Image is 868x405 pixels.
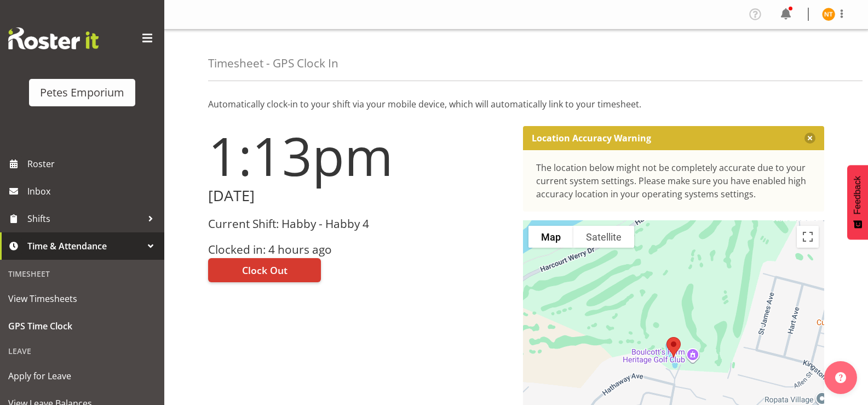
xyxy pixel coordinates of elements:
[804,133,815,144] button: Close message
[3,285,162,312] a: View Timesheets
[27,183,159,199] span: Inbox
[3,340,162,362] div: Leave
[8,368,156,384] span: Apply for Leave
[8,290,156,307] span: View Timesheets
[208,126,510,185] h1: 1:13pm
[573,226,634,248] button: Show satellite imagery
[208,57,338,70] h4: Timesheet - GPS Clock In
[3,263,162,285] div: Timesheet
[242,263,288,277] span: Clock Out
[208,98,824,111] p: Automatically clock-in to your shift via your mobile device, which will automatically link to you...
[208,218,510,230] h3: Current Shift: Habby - Habby 4
[822,8,835,21] img: nicole-thomson8388.jpg
[3,312,162,340] a: GPS Time Clock
[532,133,651,144] p: Location Accuracy Warning
[536,161,812,201] div: The location below might not be completely accurate due to your current system settings. Please m...
[208,243,510,256] h3: Clocked in: 4 hours ago
[835,372,846,383] img: help-xxl-2.png
[847,165,868,239] button: Feedback - Show survey
[208,187,510,204] h2: [DATE]
[3,362,162,390] a: Apply for Leave
[853,176,863,214] span: Feedback
[27,210,142,227] span: Shifts
[797,226,819,248] button: Toggle fullscreen view
[40,84,124,101] div: Petes Emporium
[27,156,159,172] span: Roster
[208,258,321,282] button: Clock Out
[8,318,156,334] span: GPS Time Clock
[27,238,142,254] span: Time & Attendance
[528,226,573,248] button: Show street map
[8,27,99,49] img: Rosterit website logo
